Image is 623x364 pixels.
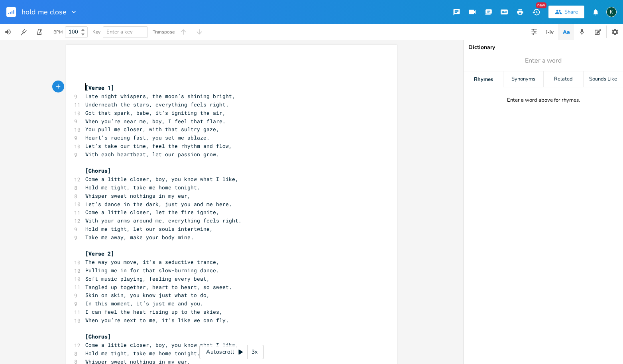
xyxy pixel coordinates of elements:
[584,71,623,87] div: Sounds Like
[85,267,219,274] span: Pulling me in for that slow-burning dance.
[22,8,67,16] span: hold me close
[85,167,111,174] span: [Chorus]
[85,84,114,91] span: [Verse 1]
[85,217,242,224] span: With your arms around me, everything feels right.
[85,134,210,141] span: Heart’s racing fast, you set me ablaze.
[525,56,562,65] span: Enter a word
[85,250,114,257] span: [Verse 2]
[507,97,580,104] div: Enter a word above for rhymes.
[85,317,229,324] span: When you’re next to me, it’s like we can fly.
[85,175,238,183] span: Come a little closer, boy, you know what I like,
[468,45,618,50] div: Dictionary
[85,258,219,266] span: The way you move, it’s a seductive trance,
[536,2,546,8] div: New
[53,30,63,34] div: BPM
[85,291,210,299] span: Skin on skin, you know just what to do,
[85,101,229,108] span: Underneath the stars, everything feels right.
[564,8,578,16] div: Share
[85,192,191,199] span: Whisper sweet nothings in my ear,
[503,71,543,87] div: Synonyms
[85,151,219,158] span: With each heartbeat, let our passion grow.
[92,30,100,34] div: Key
[199,345,264,359] div: Autoscroll
[85,184,200,191] span: Hold me tight, take me home tonight.
[548,6,584,18] button: Share
[606,7,617,17] div: Koval
[85,300,203,307] span: In this moment, it’s just me and you.
[606,3,617,21] button: K
[85,118,226,125] span: When you’re near me, boy, I feel that flare.
[544,71,583,87] div: Related
[85,109,226,116] span: Got that spark, babe, it’s igniting the air,
[85,126,219,133] span: You pull me closer, with that sultry gaze,
[248,345,262,359] div: 3x
[464,71,503,87] div: Rhymes
[85,142,232,150] span: Let’s take our time, feel the rhythm and flow,
[153,30,175,34] div: Transpose
[85,225,213,232] span: Hold me tight, let our souls intertwine,
[106,28,133,35] span: Enter a key
[528,5,544,19] button: New
[85,283,232,291] span: Tangled up together, heart to heart, so sweet.
[85,308,222,315] span: I can feel the heat rising up to the skies,
[85,341,238,348] span: Come a little closer, boy, you know what I like,
[85,209,219,216] span: Come a little closer, let the fire ignite,
[85,350,200,357] span: Hold me tight, take me home tonight.
[85,92,235,100] span: Late night whispers, the moon’s shining bright,
[85,201,232,208] span: Let’s dance in the dark, just you and me here.
[85,333,111,340] span: [Chorus]
[85,275,210,282] span: Soft music playing, feeling every beat,
[85,234,194,241] span: Take me away, make your body mine.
